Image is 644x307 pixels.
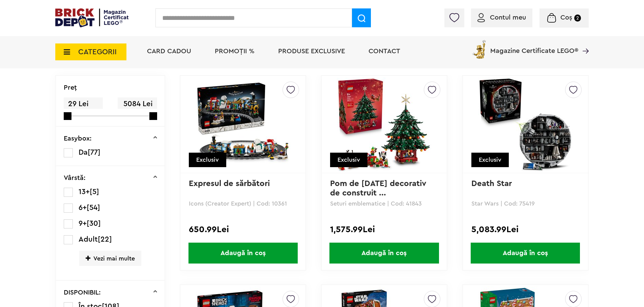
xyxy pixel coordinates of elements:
img: Death Star [478,77,573,172]
a: Magazine Certificate LEGO® [578,39,589,45]
span: CATEGORII [78,48,117,56]
span: Vezi mai multe [79,251,141,266]
a: Card Cadou [147,48,191,55]
a: Adaugă în coș [463,243,588,264]
a: Pom de [DATE] decorativ de construit ... [330,180,429,197]
span: Adaugă în coș [329,243,439,264]
small: 2 [574,14,581,22]
p: Seturi emblematice | Cod: 41843 [330,201,438,207]
p: Preţ [64,84,77,91]
a: Contul meu [477,14,526,21]
a: Death Star [471,180,512,188]
span: [77] [88,149,100,156]
span: [30] [87,220,101,227]
img: Pom de Crăciun decorativ de construit în familie [337,77,431,172]
span: 29 Lei [64,97,103,111]
a: Adaugă în coș [322,243,447,264]
span: [54] [87,204,100,211]
div: 1,575.99Lei [330,225,438,234]
div: Exclusiv [330,153,368,167]
span: [22] [98,236,112,243]
span: Da [79,149,88,156]
a: Produse exclusive [278,48,345,55]
img: Expresul de sărbători [196,77,290,172]
p: Icons (Creator Expert) | Cod: 10361 [189,201,297,207]
span: Coș [560,14,572,21]
div: 5,083.99Lei [471,225,580,234]
p: Vârstă: [64,175,86,181]
span: Contul meu [490,14,526,21]
p: DISPONIBIL: [64,289,101,296]
div: Exclusiv [189,153,226,167]
div: Exclusiv [471,153,509,167]
span: 5084 Lei [118,97,157,111]
span: 9+ [79,220,87,227]
span: Adaugă în coș [471,243,580,264]
a: PROMOȚII % [215,48,255,55]
span: Magazine Certificate LEGO® [490,39,578,54]
a: Adaugă în coș [180,243,305,264]
span: Adaugă în coș [188,243,298,264]
div: 650.99Lei [189,225,297,234]
p: Star Wars | Cod: 75419 [471,201,580,207]
span: [5] [90,188,99,195]
p: Easybox: [64,135,92,142]
a: Expresul de sărbători [189,180,270,188]
a: Contact [369,48,400,55]
span: 13+ [79,188,90,195]
span: Adult [79,236,98,243]
span: 6+ [79,204,87,211]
